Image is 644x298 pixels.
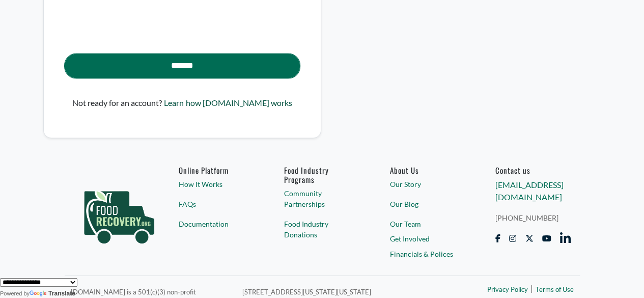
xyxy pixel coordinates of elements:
[495,179,564,201] a: [EMAIL_ADDRESS][DOMAIN_NAME]
[495,165,571,174] h6: Contact us
[179,178,255,189] a: How It Works
[179,165,255,174] h6: Online Platform
[179,198,255,209] a: FAQs
[389,218,465,229] a: Our Team
[30,290,75,297] a: Translate
[72,97,162,109] p: Not ready for an account?
[284,218,360,239] a: Food Industry Donations
[389,198,465,209] a: Our Blog
[389,248,465,259] a: Financials & Polices
[30,290,48,297] img: Google Translate
[389,178,465,189] a: Our Story
[495,212,571,223] a: [PHONE_NUMBER]
[73,165,165,262] img: food_recovery_green_logo-76242d7a27de7ed26b67be613a865d9c9037ba317089b267e0515145e5e51427.png
[389,233,465,243] a: Get Involved
[389,165,465,174] a: About Us
[284,187,360,209] a: Community Partnerships
[179,218,255,229] a: Documentation
[284,165,360,183] h6: Food Industry Programs
[164,97,292,117] a: Learn how [DOMAIN_NAME] works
